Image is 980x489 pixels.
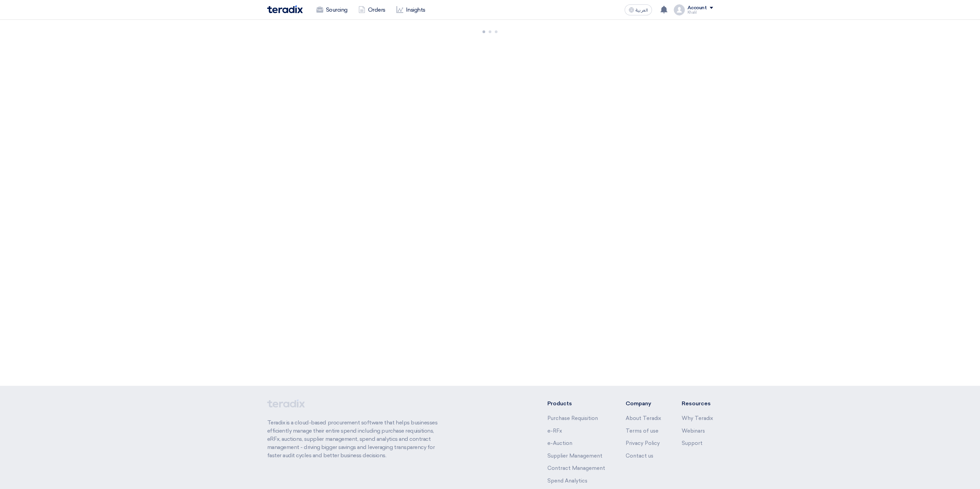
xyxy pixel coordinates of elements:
[688,11,713,14] div: Khalil
[682,428,705,434] a: Webinars
[626,415,661,421] a: About Teradix
[625,4,652,15] button: العربية
[636,8,648,13] span: العربية
[547,415,598,421] a: Purchase Requisition
[626,428,658,434] a: Terms of use
[311,2,353,17] a: Sourcing
[547,399,605,408] li: Products
[682,415,713,421] a: Why Teradix
[391,2,431,17] a: Insights
[547,428,562,434] a: e-RFx
[674,4,685,15] img: profile_test.png
[626,440,660,446] a: Privacy Policy
[267,5,303,13] img: Teradix logo
[547,440,572,446] a: e-Auction
[547,478,587,484] a: Spend Analytics
[626,399,661,408] li: Company
[547,465,605,471] a: Contract Management
[267,419,446,460] p: Teradix is a cloud-based procurement software that helps businesses efficiently manage their enti...
[688,5,707,11] div: Account
[626,453,653,459] a: Contact us
[682,399,713,408] li: Resources
[547,453,602,459] a: Supplier Management
[682,440,703,446] a: Support
[353,2,391,17] a: Orders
